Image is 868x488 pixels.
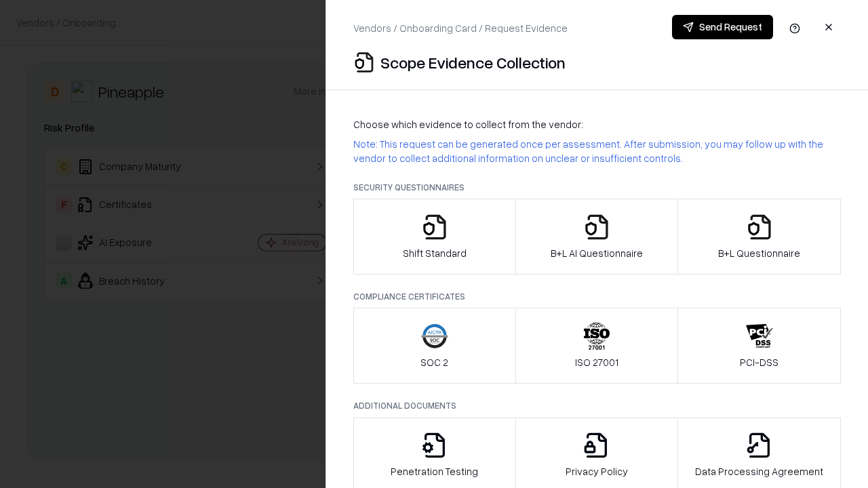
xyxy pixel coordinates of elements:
p: Additional Documents [353,400,841,411]
button: B+L AI Questionnaire [515,199,679,274]
button: Shift Standard [353,199,516,274]
p: PCI-DSS [740,355,778,369]
p: Note: This request can be generated once per assessment. After submission, you may follow up with... [353,137,841,165]
button: PCI-DSS [677,308,841,384]
p: B+L Questionnaire [718,246,800,260]
p: Security Questionnaires [353,182,841,193]
p: Compliance Certificates [353,291,841,302]
p: Shift Standard [403,246,467,260]
p: B+L AI Questionnaire [551,246,643,260]
p: Data Processing Agreement [695,464,823,479]
p: Vendors / Onboarding Card / Request Evidence [353,21,568,35]
p: Privacy Policy [566,464,628,479]
p: Scope Evidence Collection [380,52,566,73]
button: ISO 27001 [515,308,679,384]
p: Penetration Testing [391,464,478,479]
button: B+L Questionnaire [677,199,841,274]
p: ISO 27001 [575,355,618,369]
p: Choose which evidence to collect from the vendor: [353,117,841,131]
button: SOC 2 [353,308,516,384]
button: Send Request [672,15,773,39]
p: SOC 2 [420,355,448,369]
